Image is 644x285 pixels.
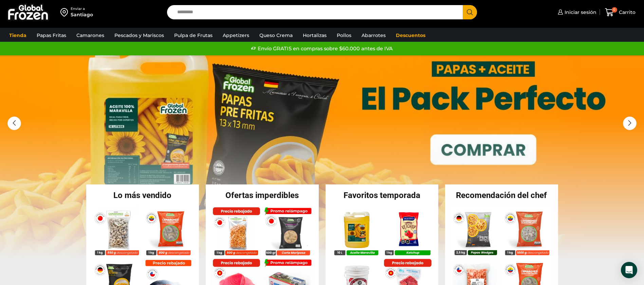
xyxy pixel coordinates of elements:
[33,29,70,42] a: Papas Fritas
[621,262,637,278] div: Open Intercom Messenger
[463,5,477,19] button: Search button
[556,5,596,19] a: Iniciar sesión
[333,29,355,42] a: Pollos
[171,29,216,42] a: Pulpa de Frutas
[86,191,199,199] h2: Lo más vendido
[73,29,108,42] a: Camarones
[71,6,93,11] div: Enviar a
[256,29,296,42] a: Queso Crema
[612,7,617,13] span: 0
[623,117,637,130] div: Next slide
[358,29,389,42] a: Abarrotes
[60,6,71,18] img: address-field-icon.svg
[445,191,558,199] h2: Recomendación del chef
[617,9,636,16] span: Carrito
[71,11,93,18] div: Santiago
[299,29,330,42] a: Hortalizas
[219,29,253,42] a: Appetizers
[206,191,319,199] h2: Ofertas imperdibles
[563,9,596,16] span: Iniciar sesión
[392,29,429,42] a: Descuentos
[111,29,167,42] a: Pescados y Mariscos
[7,117,21,130] div: Previous slide
[6,29,30,42] a: Tienda
[603,4,637,20] a: 0 Carrito
[326,191,439,199] h2: Favoritos temporada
